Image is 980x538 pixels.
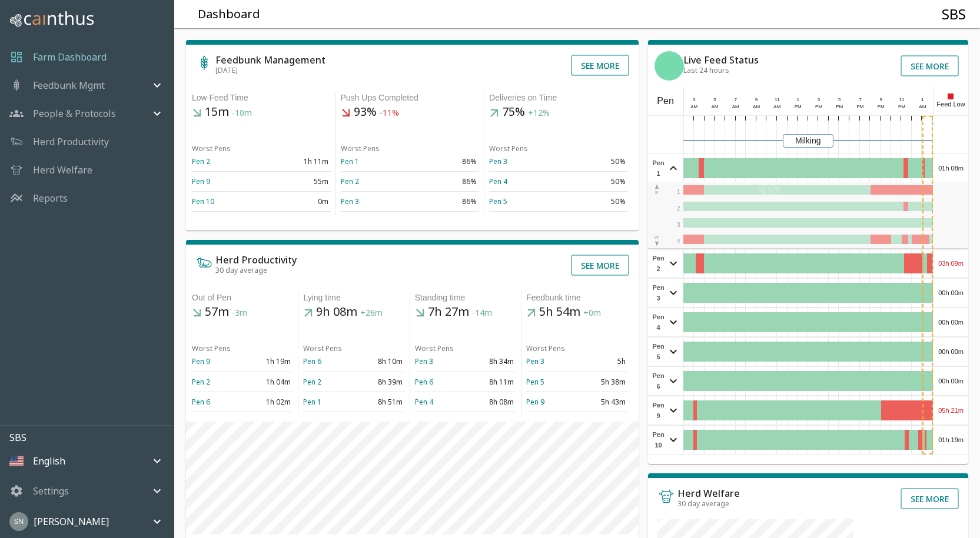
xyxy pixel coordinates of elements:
span: 30 day average [677,499,729,509]
span: 3 [677,222,680,228]
span: Pen 2 [651,253,666,274]
a: Pen 2 [192,156,210,166]
h5: 7h 27m [415,304,516,320]
h5: 75% [489,104,628,121]
span: 4 [677,238,680,245]
a: Pen 5 [526,377,544,387]
span: Worst Pens [303,343,342,353]
span: Worst Pens [341,143,380,153]
span: -10m [232,108,252,119]
a: Pen 1 [303,397,321,407]
div: Low Feed Time [192,92,331,104]
a: Pen 6 [415,377,433,387]
span: PM [878,104,885,109]
div: 9 [876,96,886,103]
div: 05h 21m [934,396,968,425]
td: 8h 11m [466,372,516,392]
td: 8h 08m [466,392,516,412]
div: 5 [834,96,845,103]
h5: 9h 08m [303,304,404,320]
a: Pen 2 [192,377,210,387]
span: PM [898,104,905,109]
span: +12% [528,108,550,119]
span: -14m [472,308,492,319]
span: PM [815,104,822,109]
p: [PERSON_NAME] [34,514,109,529]
a: Pen 2 [341,176,359,186]
a: Pen 9 [192,356,210,366]
a: Pen 9 [526,397,544,407]
a: Pen 4 [489,176,507,186]
span: Worst Pens [415,343,454,353]
div: 1 [793,96,803,103]
td: 8h 39m [354,372,405,392]
span: [DATE] [215,65,238,75]
a: Pen 1 [341,156,359,166]
span: Pen 3 [651,282,666,303]
a: Pen 9 [192,176,210,186]
td: 50% [559,192,628,212]
p: Farm Dashboard [33,50,107,64]
h6: Live Feed Status [683,55,759,65]
button: See more [901,488,959,509]
a: Pen 3 [526,356,544,366]
span: Pen 10 [651,429,666,450]
span: Worst Pens [192,343,231,353]
div: 7 [730,96,741,103]
h6: Herd Welfare [677,489,740,498]
td: 50% [559,152,628,172]
div: Pen [648,87,683,115]
a: Herd Welfare [33,163,92,177]
div: 5 [710,96,720,103]
div: Push Ups Completed [341,92,480,104]
div: 00h 00m [934,367,968,395]
h6: Herd Productivity [215,255,297,265]
span: -3m [232,308,247,319]
span: Pen 9 [651,400,666,421]
span: AM [712,104,719,109]
span: -11% [380,108,399,119]
span: PM [856,104,863,109]
a: Pen 6 [303,356,321,366]
h5: 57m [192,304,293,320]
div: Feed Low [933,87,968,115]
span: Worst Pens [192,143,231,153]
h5: 5h 54m [526,304,627,320]
td: 8h 51m [354,392,405,412]
span: AM [919,104,926,109]
p: Settings [33,484,69,498]
h6: Feedbunk Management [215,55,325,65]
h5: Dashboard [198,6,260,22]
button: See more [571,255,629,276]
div: 00h 00m [934,279,968,307]
div: 3 [689,96,699,103]
div: 00h 00m [934,337,968,366]
a: Reports [33,191,68,205]
span: AM [773,104,780,109]
div: 1 [918,96,928,103]
span: 1 [677,189,680,195]
a: Pen 3 [341,196,359,206]
a: Pen 2 [303,377,321,387]
p: English [33,454,65,468]
div: Out of Pen [192,292,293,304]
div: 9 [751,96,762,103]
td: 55m [261,172,331,192]
a: Pen 4 [415,397,433,407]
a: Herd Productivity [33,135,109,149]
span: Worst Pens [526,343,565,353]
a: Pen 5 [489,196,507,206]
td: 5h 38m [577,372,627,392]
div: 11 [896,96,907,103]
a: Pen 6 [192,397,210,407]
span: Pen 4 [651,312,666,333]
span: Pen 6 [651,370,666,392]
a: Pen 3 [489,156,507,166]
div: Lying time [303,292,404,304]
span: 30 day average [215,265,267,275]
h5: 15m [192,104,331,121]
td: 0m [261,192,331,212]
